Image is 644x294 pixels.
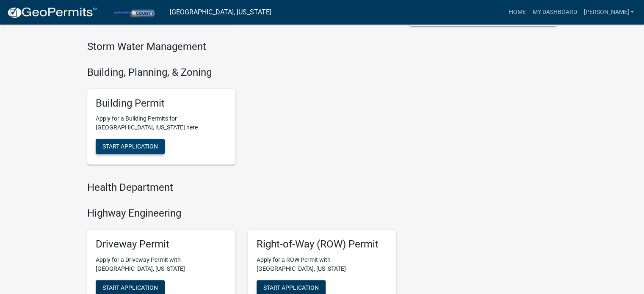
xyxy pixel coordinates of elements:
[505,4,529,20] a: Home
[96,114,227,132] p: Apply for a Building Permits for [GEOGRAPHIC_DATA], [US_STATE] here
[87,181,396,194] h4: Health Department
[102,143,158,150] span: Start Application
[96,139,165,154] button: Start Application
[87,207,396,220] h4: Highway Engineering
[96,97,227,110] h5: Building Permit
[580,4,637,20] a: [PERSON_NAME]
[263,284,319,291] span: Start Application
[87,41,396,53] h4: Storm Water Management
[170,5,271,19] a: [GEOGRAPHIC_DATA], [US_STATE]
[102,284,158,291] span: Start Application
[96,238,227,250] h5: Driveway Permit
[257,238,388,250] h5: Right-of-Way (ROW) Permit
[104,6,163,18] img: Porter County, Indiana
[96,256,227,273] p: Apply for a Driveway Permit with [GEOGRAPHIC_DATA], [US_STATE]
[87,66,396,79] h4: Building, Planning, & Zoning
[257,256,388,273] p: Apply for a ROW Permit with [GEOGRAPHIC_DATA], [US_STATE]
[529,4,580,20] a: My Dashboard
